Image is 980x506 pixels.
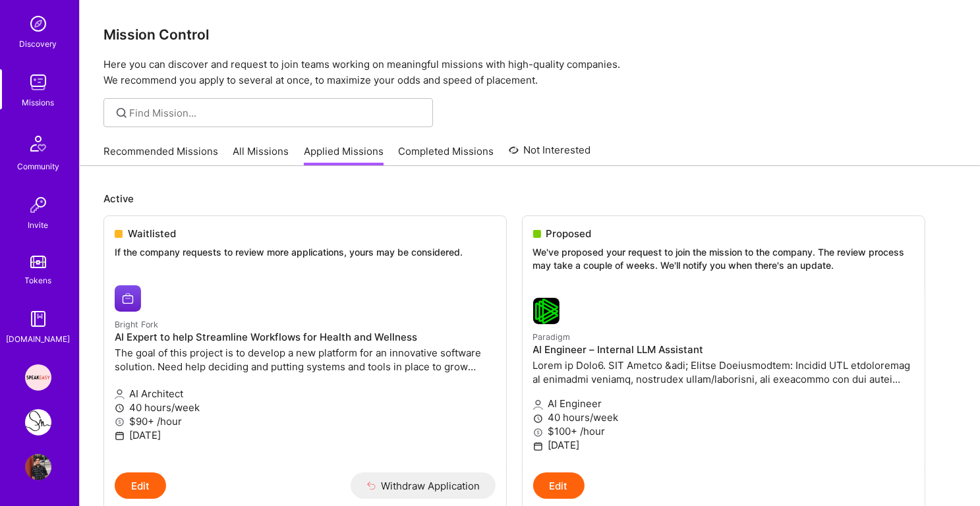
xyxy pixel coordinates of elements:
i: icon MoneyGray [115,417,125,427]
i: icon Clock [533,414,543,424]
p: AI Architect [115,387,496,401]
a: Bright Fork company logoBright ForkAI Expert to help Streamline Workflows for Health and Wellness... [104,275,506,473]
img: discovery [25,11,51,37]
button: Withdraw Application [351,472,496,499]
p: We've proposed your request to join the mission to the company. The review process may take a cou... [533,246,914,271]
img: guide book [25,306,51,332]
i: icon MoneyGray [533,428,543,437]
img: Speakeasy: Software Engineer to help Customers write custom functions [25,364,51,391]
img: Paradigm company logo [533,298,560,324]
a: SlingShot Pixa : Backend Engineer for Sports Photography Workflow Platform [22,409,55,436]
i: icon Calendar [533,441,543,451]
div: Community [17,159,59,173]
div: Missions [22,96,55,109]
a: Not Interested [509,142,591,166]
p: [DATE] [533,438,914,452]
img: Bright Fork company logo [115,285,141,312]
h4: AI Engineer – Internal LLM Assistant [533,344,914,356]
p: 40 hours/week [115,401,496,414]
button: Edit [533,472,585,499]
a: Paradigm company logoParadigmAI Engineer – Internal LLM AssistantLorem ip Dolo6. SIT Ametco &adi;... [523,287,925,472]
p: If the company requests to review more applications, yours may be considered. [115,246,496,259]
i: icon Calendar [115,431,125,441]
div: Tokens [25,273,52,287]
p: $90+ /hour [115,414,496,428]
div: [DOMAIN_NAME] [7,332,71,346]
p: Lorem ip Dolo6. SIT Ametco &adi; Elitse Doeiusmodtem: Incidid UTL etdoloremag al enimadmi veniamq... [533,358,914,386]
img: teamwork [25,69,51,96]
div: Invite [28,218,49,232]
input: Find Mission... [130,106,423,120]
i: icon Applicant [533,400,543,410]
i: icon Applicant [115,389,125,399]
p: The goal of this project is to develop a new platform for an innovative software solution. Need h... [115,346,496,374]
img: tokens [30,256,46,268]
p: 40 hours/week [533,410,914,424]
div: Discovery [20,37,57,51]
img: Community [22,128,54,159]
img: Invite [25,192,51,218]
p: AI Engineer [533,397,914,410]
button: Edit [115,472,166,499]
a: Completed Missions [399,144,494,166]
img: SlingShot Pixa : Backend Engineer for Sports Photography Workflow Platform [25,409,51,436]
a: Recommended Missions [103,144,218,166]
a: User Avatar [22,454,55,480]
img: User Avatar [25,454,51,480]
a: Applied Missions [304,144,384,166]
p: Active [103,192,956,206]
a: Speakeasy: Software Engineer to help Customers write custom functions [22,364,55,391]
i: icon SearchGrey [114,105,129,121]
small: Paradigm [533,332,571,342]
p: Here you can discover and request to join teams working on meaningful missions with high-quality ... [103,57,956,88]
p: $100+ /hour [533,424,914,438]
span: Waitlisted [128,227,176,240]
a: All Missions [233,144,289,166]
p: [DATE] [115,428,496,442]
i: icon Clock [115,403,125,413]
h4: AI Expert to help Streamline Workflows for Health and Wellness [115,331,496,343]
h3: Mission Control [103,26,956,43]
span: Proposed [546,227,592,240]
small: Bright Fork [115,320,158,329]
